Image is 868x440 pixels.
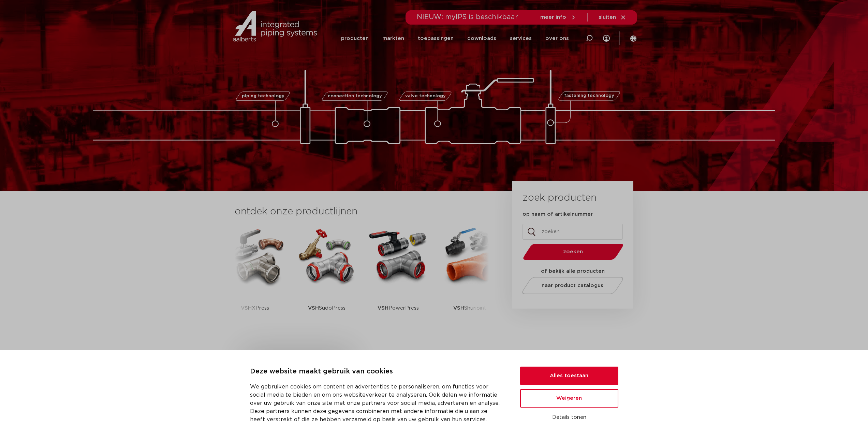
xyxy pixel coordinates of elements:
[224,225,286,329] a: VSHXPress
[308,287,345,329] p: SudoPress
[235,205,489,218] h3: ontdek onze productlijnen
[341,25,569,52] nav: Menu
[467,25,496,52] a: downloads
[439,225,501,329] a: VSHShurjoint
[453,287,486,329] p: Shurjoint
[520,389,618,408] button: Weigeren
[564,94,614,98] span: fastening technology
[327,94,382,98] span: connection technology
[603,25,610,52] div: my IPS
[405,94,446,98] span: valve technology
[545,25,569,52] a: over ons
[382,25,404,52] a: markten
[417,14,518,20] span: NIEUW: myIPS is beschikbaar
[296,225,357,329] a: VSHSudoPress
[599,15,616,20] span: sluiten
[341,25,369,52] a: producten
[242,94,284,98] span: piping technology
[250,383,504,424] p: We gebruiken cookies om content en advertenties te personaliseren, om functies voor social media ...
[520,243,626,260] button: zoeken
[510,25,532,52] a: services
[523,191,597,205] h3: zoek producten
[308,306,319,311] strong: VSH
[241,306,252,311] strong: VSH
[378,287,419,329] p: PowerPress
[541,269,605,274] strong: of bekijk alle producten
[250,366,504,377] p: Deze website maakt gebruik van cookies
[540,14,576,20] a: meer info
[540,15,566,20] span: meer info
[520,367,618,385] button: Alles toestaan
[599,14,626,20] a: sluiten
[378,306,388,311] strong: VSH
[520,277,625,294] a: naar product catalogus
[523,224,623,240] input: zoeken
[241,287,269,329] p: XPress
[453,306,464,311] strong: VSH
[542,283,603,288] span: naar product catalogus
[523,211,593,218] label: op naam of artikelnummer
[418,25,454,52] a: toepassingen
[368,225,429,329] a: VSHPowerPress
[541,249,606,254] span: zoeken
[520,412,618,423] button: Details tonen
